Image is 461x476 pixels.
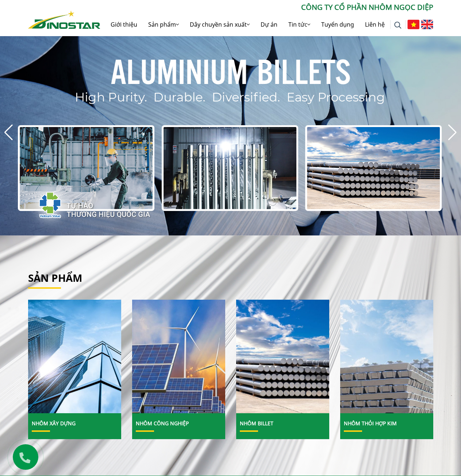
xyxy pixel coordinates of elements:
[100,2,433,13] p: CÔNG TY CỔ PHẦN NHÔM NGỌC DIỆP
[394,22,402,29] img: search
[236,300,329,414] a: Nhôm Billet
[28,271,82,285] a: Sản phẩm
[28,11,100,29] img: Nhôm Dinostar
[184,13,255,36] a: Dây chuyền sản xuất
[136,420,189,427] a: Nhôm Công nghiệp
[32,420,76,427] a: Nhôm Xây dựng
[340,299,433,413] img: Nhôm Thỏi hợp kim
[28,300,121,414] a: Nhôm Xây dựng
[447,124,457,141] div: Next slide
[240,420,273,427] a: Nhôm Billet
[28,9,100,28] a: Nhôm Dinostar
[143,13,184,36] a: Sản phẩm
[407,20,419,29] img: Tiếng Việt
[132,300,225,414] a: Nhôm Công nghiệp
[283,13,316,36] a: Tin tức
[360,13,390,36] a: Liên hệ
[316,13,360,36] a: Tuyển dụng
[421,20,433,29] img: English
[132,299,225,413] img: Nhôm Công nghiệp
[4,124,14,141] div: Previous slide
[105,13,143,36] a: Giới thiệu
[255,13,283,36] a: Dự án
[340,300,433,414] a: Nhôm Thỏi hợp kim
[236,299,329,413] img: Nhôm Billet
[28,299,121,413] img: Nhôm Xây dựng
[344,420,397,427] a: Nhôm Thỏi hợp kim
[17,178,151,228] img: thqg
